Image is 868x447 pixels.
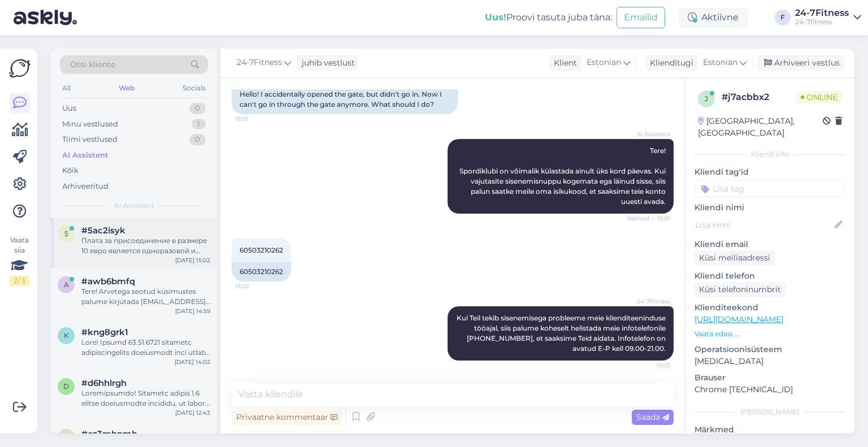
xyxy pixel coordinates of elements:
[695,355,845,367] p: [MEDICAL_DATA]
[695,407,845,417] div: [PERSON_NAME]
[695,180,845,197] input: Lisa tag
[235,115,277,123] span: 15:01
[81,327,128,337] span: #kng8grk1
[175,358,210,366] div: [DATE] 14:02
[628,130,670,138] span: AI Assistent
[63,382,69,390] span: d
[235,282,277,290] span: 15:02
[695,329,845,339] p: Vaata edasi ...
[485,12,506,23] b: Uus!
[695,149,845,159] div: Kliendi info
[627,214,670,223] span: Nähtud ✓ 15:01
[775,10,791,25] div: F
[795,8,849,18] div: 24-7Fitness
[457,314,667,353] span: Kui Teil tekib sisenemisega probleeme meie klienditeeninduse tööajal, siis palume koheselt helist...
[60,81,73,96] div: All
[628,297,670,306] span: 24-7Fitness
[175,409,210,417] div: [DATE] 12:43
[175,307,210,315] div: [DATE] 14:59
[645,57,693,69] div: Klienditugi
[64,433,69,441] span: c
[757,55,844,71] div: Arhiveeri vestlus
[695,302,845,314] p: Klienditeekond
[695,219,832,231] input: Lisa nimi
[62,165,79,176] div: Kõik
[695,372,845,384] p: Brauser
[81,276,135,287] span: #awb6bmfq
[81,287,210,307] div: Tere! Arvetega seotud küsimustes palume kirjutada [EMAIL_ADDRESS][DOMAIN_NAME].
[9,235,29,286] div: Vaata siia
[695,202,845,214] p: Kliendi nimi
[81,236,210,256] div: Плата за присоединение в размере 10 евро является одноразовой и взимается только при первом присо...
[722,90,796,104] div: # j7acbbx2
[192,119,206,130] div: 1
[695,270,845,282] p: Kliendi telefon
[549,57,577,69] div: Klient
[81,388,210,409] div: Loremipsumdo! Sitametc adipis 1.6 elitse doeiusmodte incididu, ut labore etdolore magnaaliqua eni...
[703,57,737,69] span: Estonian
[232,85,458,114] div: Hello! I accidentally opened the gate, but didn't go in. Now I can't go in through the gate anymo...
[679,7,748,28] div: Aktiivne
[695,344,845,355] p: Operatsioonisüsteem
[81,337,210,358] div: Lore! Ipsumd 63.51.6721 sitametc adipiscingelits doeiusmodt inci utlabo etdolorem aliquaenimad mi...
[62,181,108,192] div: Arhiveeritud
[698,115,823,139] div: [GEOGRAPHIC_DATA], [GEOGRAPHIC_DATA]
[62,134,118,145] div: Tiimi vestlused
[695,238,845,250] p: Kliendi email
[62,150,108,161] div: AI Assistent
[81,378,127,388] span: #d6hhlrgh
[81,429,137,439] span: #cz3mhpmh
[237,57,282,69] span: 24-7Fitness
[695,314,783,324] a: [URL][DOMAIN_NAME]
[232,262,291,281] div: 60503210262
[695,250,775,266] div: Küsi meiliaadressi
[189,134,206,145] div: 0
[796,91,842,103] span: Online
[189,103,206,114] div: 0
[62,119,118,130] div: Minu vestlused
[232,410,342,425] div: Privaatne kommentaar
[705,94,708,103] span: j
[695,384,845,396] p: Chrome [TECHNICAL_ID]
[180,81,208,96] div: Socials
[240,246,283,254] span: 60503210262
[114,201,154,211] span: AI Assistent
[175,256,210,264] div: [DATE] 15:02
[795,8,861,27] a: 24-7Fitness24-7fitness
[485,11,612,24] div: Proovi tasuta juba täna:
[587,57,621,69] span: Estonian
[636,412,669,422] span: Saada
[617,7,665,28] button: Emailid
[70,59,115,71] span: Otsi kliente
[81,225,125,236] span: #5ac2isyk
[62,103,76,114] div: Uus
[64,229,68,238] span: 5
[628,361,670,370] span: 15:03
[297,57,355,69] div: juhib vestlust
[64,331,69,340] span: k
[695,166,845,178] p: Kliendi tag'id
[695,282,785,297] div: Küsi telefoninumbrit
[9,276,29,286] div: 2 / 3
[695,424,845,436] p: Märkmed
[9,58,31,79] img: Askly Logo
[116,81,137,96] div: Web
[64,280,69,289] span: a
[795,18,849,27] div: 24-7fitness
